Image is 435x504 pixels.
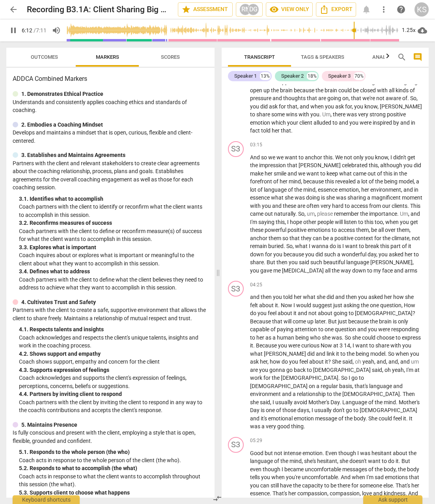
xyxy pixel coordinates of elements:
[96,54,119,60] span: Markers
[250,178,273,185] span: forefront
[367,194,372,201] span: a
[370,187,401,193] span: environment
[31,54,58,60] span: Outcomes
[377,103,380,110] span: ,
[411,51,424,63] button: Show/Hide comments
[265,227,288,233] span: powerful
[353,87,360,93] span: be
[393,119,400,126] span: by
[333,111,347,118] span: there
[21,121,103,129] p: 2. Embodies a Coaching Mindset
[260,103,269,110] span: did
[301,54,344,60] span: Tags & Speakers
[403,162,414,168] span: you
[409,227,411,233] span: ,
[359,187,361,193] span: ,
[250,87,263,93] span: open
[250,154,261,161] span: And
[334,211,360,217] span: remember
[338,87,353,93] span: could
[361,187,370,193] span: her
[383,219,385,225] span: ,
[283,203,297,209] span: these
[379,5,388,14] span: more_vert
[258,187,264,193] span: of
[326,194,336,201] span: she
[383,170,394,177] span: this
[250,219,258,225] span: I'm
[299,111,310,118] span: with
[19,195,208,203] div: 3. 1. Identifies what to accomplish
[287,103,297,110] span: that
[347,194,367,201] span: sharing
[305,154,323,161] span: anchor
[349,119,360,126] span: you
[339,119,349,126] span: and
[289,178,301,185] span: mind
[322,111,330,118] span: Filler word
[377,87,389,93] span: with
[373,119,393,126] span: inspired
[250,203,262,209] span: with
[297,103,300,110] span: ,
[358,111,370,118] span: very
[287,162,299,168] span: that
[306,194,321,201] span: doing
[268,243,284,249] span: buried
[328,72,351,80] div: Speaker 3
[299,162,342,168] span: [PERSON_NAME]
[271,87,280,93] span: the
[298,170,306,177] span: we
[290,219,303,225] span: hope
[304,211,307,217] span: ,
[9,5,18,14] span: arrow_back
[370,111,387,118] span: strong
[276,219,285,225] span: this
[279,103,287,110] span: for
[250,162,259,168] span: the
[13,495,80,504] div: Keyboard shortcuts
[412,235,420,241] span: not
[372,194,402,201] span: magnificent
[13,159,208,192] p: Partners with the client and relevant stakeholders to create clear agreements about the coaching ...
[355,235,374,241] span: context
[336,194,347,201] span: was
[342,95,349,101] span: on
[409,235,412,241] span: ,
[330,235,334,241] span: a
[319,111,322,118] span: .
[21,151,125,159] p: 3. Establishes and Maintains Agreements
[414,178,416,185] span: ,
[49,23,63,37] button: Volume
[285,219,287,225] span: ,
[271,194,285,201] span: what
[303,187,316,193] span: mind
[372,54,399,60] span: Analytics
[316,187,318,193] span: ,
[407,154,415,161] span: get
[280,87,294,93] span: brain
[344,154,353,161] span: not
[345,103,352,110] span: for
[234,72,257,80] div: Speaker 1
[332,227,338,233] span: to
[349,95,351,101] span: ,
[362,95,376,101] span: we're
[392,235,409,241] span: climate
[386,95,402,101] span: aware
[239,4,251,15] div: RN
[250,211,265,217] span: came
[401,187,403,193] span: ,
[250,170,265,177] span: make
[260,72,271,80] div: 13%
[358,219,364,225] span: to
[286,111,299,118] span: wins
[315,211,317,217] span: ,
[314,119,332,126] span: alluded
[301,178,303,185] span: ,
[283,95,307,101] span: thoughts
[313,235,323,241] span: can
[397,52,407,62] span: search
[369,227,371,233] span: ,
[402,194,422,201] span: moment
